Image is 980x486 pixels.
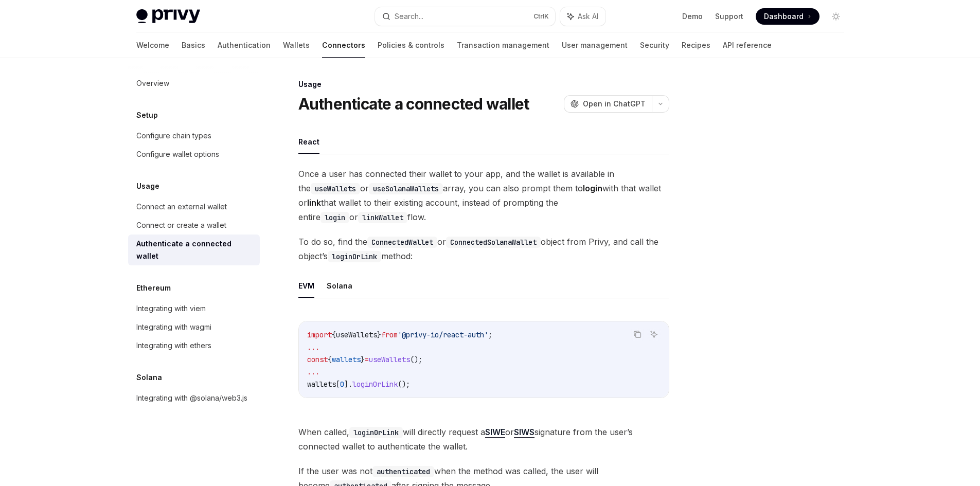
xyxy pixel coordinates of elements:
[640,33,669,58] a: Security
[298,130,319,154] button: React
[682,11,703,22] a: Demo
[136,238,254,262] div: Authenticate a connected wallet
[136,282,171,294] h5: Ethereum
[136,9,200,24] img: light logo
[128,299,260,318] a: Integrating with viem
[327,274,352,298] button: Solana
[564,95,652,113] button: Open in ChatGPT
[307,330,332,339] span: import
[349,427,403,438] code: loginOrLink
[723,33,772,58] a: API reference
[336,330,377,339] span: useWallets
[398,330,488,339] span: '@privy-io/react-auth'
[488,330,492,339] span: ;
[320,212,349,223] code: login
[328,251,381,262] code: loginOrLink
[340,380,344,389] span: 0
[344,380,352,389] span: ].
[298,274,314,298] button: EVM
[128,145,260,164] a: Configure wallet options
[136,33,169,58] a: Welcome
[136,201,227,213] div: Connect an external wallet
[128,318,260,336] a: Integrating with wagmi
[756,8,819,25] a: Dashboard
[307,380,336,389] span: wallets
[361,355,365,364] span: }
[136,109,158,121] h5: Setup
[136,371,162,384] h5: Solana
[328,355,332,364] span: {
[307,367,319,376] span: ...
[298,167,669,224] span: Once a user has connected their wallet to your app, and the wallet is available in the or array, ...
[378,33,444,58] a: Policies & controls
[398,380,410,389] span: ();
[128,74,260,93] a: Overview
[560,7,605,26] button: Ask AI
[128,216,260,235] a: Connect or create a wallet
[631,328,644,341] button: Copy the contents from the code block
[136,219,226,231] div: Connect or create a wallet
[322,33,365,58] a: Connectors
[136,321,211,333] div: Integrating with wagmi
[395,10,423,23] div: Search...
[128,127,260,145] a: Configure chain types
[128,235,260,265] a: Authenticate a connected wallet
[218,33,271,58] a: Authentication
[307,343,319,352] span: ...
[715,11,743,22] a: Support
[298,79,669,89] div: Usage
[647,328,661,341] button: Ask AI
[332,355,361,364] span: wallets
[298,95,529,113] h1: Authenticate a connected wallet
[583,99,646,109] span: Open in ChatGPT
[485,427,505,438] a: SIWE
[375,7,555,26] button: Search...CtrlK
[828,8,844,25] button: Toggle dark mode
[128,336,260,355] a: Integrating with ethers
[352,380,398,389] span: loginOrLink
[358,212,407,223] code: linkWallet
[367,237,437,248] code: ConnectedWallet
[136,130,211,142] div: Configure chain types
[307,355,328,364] span: const
[136,339,211,352] div: Integrating with ethers
[311,183,360,194] code: useWallets
[457,33,549,58] a: Transaction management
[583,183,602,193] strong: login
[764,11,804,22] span: Dashboard
[136,392,247,404] div: Integrating with @solana/web3.js
[182,33,205,58] a: Basics
[136,302,206,315] div: Integrating with viem
[369,355,410,364] span: useWallets
[336,380,340,389] span: [
[410,355,422,364] span: ();
[562,33,628,58] a: User management
[533,12,549,21] span: Ctrl K
[128,389,260,407] a: Integrating with @solana/web3.js
[136,180,159,192] h5: Usage
[365,355,369,364] span: =
[136,148,219,160] div: Configure wallet options
[298,425,669,454] span: When called, will directly request a or signature from the user’s connected wallet to authenticat...
[372,466,434,477] code: authenticated
[283,33,310,58] a: Wallets
[128,197,260,216] a: Connect an external wallet
[514,427,534,438] a: SIWS
[332,330,336,339] span: {
[307,197,321,208] strong: link
[136,77,169,89] div: Overview
[446,237,541,248] code: ConnectedSolanaWallet
[381,330,398,339] span: from
[377,330,381,339] span: }
[369,183,443,194] code: useSolanaWallets
[298,235,669,263] span: To do so, find the or object from Privy, and call the object’s method:
[578,11,598,22] span: Ask AI
[682,33,710,58] a: Recipes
